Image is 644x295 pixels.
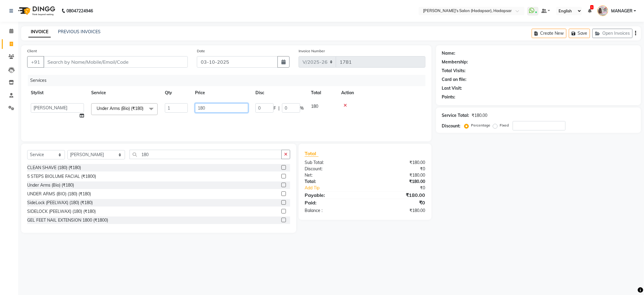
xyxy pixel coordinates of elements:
[365,166,430,172] div: ₹0
[27,86,88,100] th: Stylist
[365,199,430,206] div: ₹0
[442,68,466,74] div: Total Visits:
[252,86,307,100] th: Disc
[598,5,608,16] img: MANAGER
[442,85,462,91] div: Last Visit:
[300,166,365,172] div: Discount:
[97,106,143,111] span: Under Arms (Bio) (₹180)
[300,199,365,206] div: Paid:
[300,105,304,111] span: %
[569,29,590,38] button: Save
[442,76,467,83] div: Card on file:
[338,86,425,100] th: Action
[300,207,365,214] div: Balance :
[274,105,276,111] span: F
[27,217,108,223] div: GEL FEET NAIL EXTENSION 1800 (₹1800)
[471,123,491,128] label: Percentage
[27,200,93,206] div: SideLock (PEELWAX) (180) (₹180)
[27,56,44,68] button: +91
[191,86,252,100] th: Price
[43,56,188,68] input: Search by Name/Mobile/Email/Code
[365,191,430,199] div: ₹180.00
[27,191,91,197] div: UNDER ARMS (BIO) (180) (₹180)
[442,50,456,56] div: Name:
[300,178,365,185] div: Total:
[27,165,81,171] div: CLEAN SHAVE (180) (₹180)
[305,150,319,157] span: Total
[588,8,591,14] a: 1
[365,159,430,166] div: ₹180.00
[299,48,325,54] label: Invoice Number
[58,29,101,34] a: PREVIOUS INVOICES
[500,123,509,128] label: Fixed
[442,112,469,119] div: Service Total:
[442,123,461,129] div: Discount:
[27,48,37,54] label: Client
[300,191,365,199] div: Payable:
[307,86,338,100] th: Total
[311,104,318,109] span: 180
[300,159,365,166] div: Sub Total:
[376,185,430,191] div: ₹0
[28,75,430,86] div: Services
[27,173,96,180] div: 5 STEPS BIOLUME FACIAL (₹1800)
[27,182,74,188] div: Under Arms (Bio) (₹180)
[197,48,205,54] label: Date
[278,105,280,111] span: |
[472,112,488,119] div: ₹180.00
[88,86,161,100] th: Service
[611,8,633,14] span: MANAGER
[532,29,566,38] button: Create New
[15,2,57,19] img: logo
[28,27,51,37] a: INVOICE
[130,150,281,159] input: Search or Scan
[300,185,376,191] a: Add Tip
[161,86,191,100] th: Qty
[590,5,594,9] span: 1
[27,208,96,215] div: SIDELOCK (PEELWAX) (180) (₹180)
[365,172,430,178] div: ₹180.00
[592,29,633,38] button: Open Invoices
[442,94,456,100] div: Points:
[66,2,93,19] b: 08047224946
[442,59,468,65] div: Membership:
[365,178,430,185] div: ₹180.00
[365,207,430,214] div: ₹180.00
[300,172,365,178] div: Net:
[143,106,146,111] a: x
